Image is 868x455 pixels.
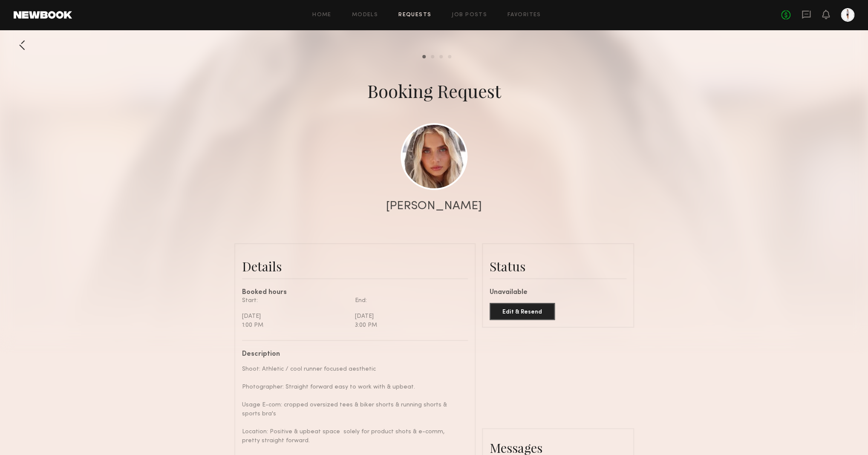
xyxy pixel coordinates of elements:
div: [PERSON_NAME] [386,200,482,212]
a: Models [352,12,378,18]
div: Start: [242,296,349,305]
div: [DATE] [355,312,461,321]
button: Edit & Resend [490,303,555,320]
div: Status [490,258,626,275]
a: Job Posts [452,12,487,18]
div: 1:00 PM [242,321,349,330]
a: Requests [398,12,431,18]
div: [DATE] [242,312,349,321]
div: Description [242,351,461,358]
div: End: [355,296,461,305]
div: Shoot: Athletic / cool runner focused aesthetic Photographer: Straight forward easy to work with ... [242,365,461,445]
div: Booking Request [367,79,501,103]
div: 3:00 PM [355,321,461,330]
a: Home [312,12,332,18]
div: Details [242,258,468,275]
div: Booked hours [242,289,468,296]
a: Favorites [508,12,541,18]
div: Unavailable [490,289,626,296]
